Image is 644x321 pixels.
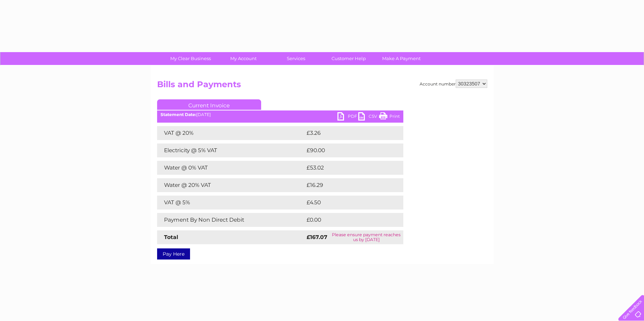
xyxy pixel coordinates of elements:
[305,213,387,227] td: £0.00
[358,112,379,122] a: CSV
[337,112,358,122] a: PDF
[307,234,327,240] strong: £167.07
[164,234,178,240] strong: Total
[305,178,389,192] td: £16.29
[157,248,190,260] a: Pay Here
[157,161,305,175] td: Water @ 0% VAT
[157,80,487,93] h2: Bills and Payments
[157,178,305,192] td: Water @ 20% VAT
[157,213,305,227] td: Payment By Non Direct Debit
[420,80,487,88] div: Account number
[267,52,325,65] a: Services
[157,196,305,209] td: VAT @ 5%
[379,112,400,122] a: Print
[329,230,403,244] td: Please ensure payment reaches us by [DATE]
[305,126,387,140] td: £3.26
[320,52,377,65] a: Customer Help
[373,52,430,65] a: Make A Payment
[305,161,389,175] td: £53.02
[305,143,390,157] td: £90.00
[161,112,196,117] b: Statement Date:
[162,52,219,65] a: My Clear Business
[157,143,305,157] td: Electricity @ 5% VAT
[157,99,261,110] a: Current Invoice
[215,52,272,65] a: My Account
[305,196,387,209] td: £4.50
[157,112,403,117] div: [DATE]
[157,126,305,140] td: VAT @ 20%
